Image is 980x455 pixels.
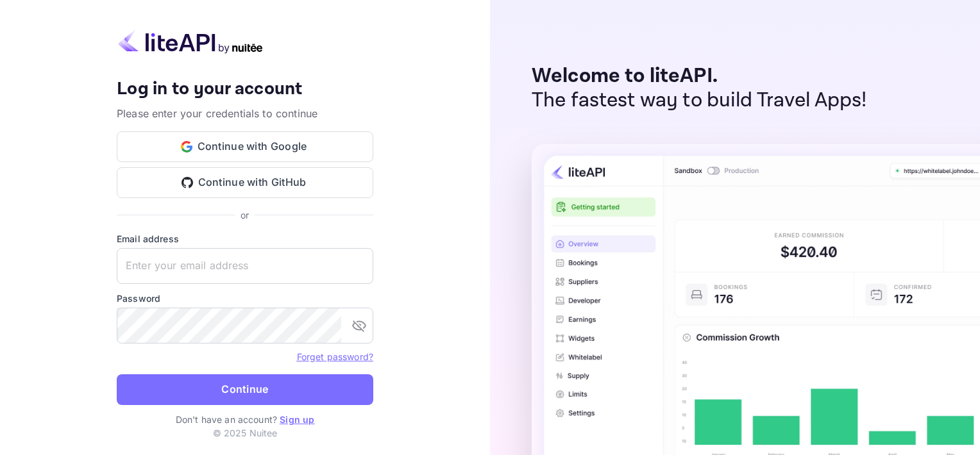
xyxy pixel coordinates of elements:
p: The fastest way to build Travel Apps! [532,88,867,113]
h4: Log in to your account [117,78,373,101]
p: Don't have an account? [117,413,373,426]
a: Forget password? [297,350,373,363]
p: Welcome to liteAPI. [532,64,867,88]
button: Continue with Google [117,131,373,162]
a: Forget password? [297,351,373,362]
a: Sign up [280,414,314,425]
button: Continue [117,374,373,405]
p: Please enter your credentials to continue [117,106,373,121]
p: © 2025 Nuitee [213,426,278,440]
button: Continue with GitHub [117,167,373,198]
button: toggle password visibility [346,313,372,338]
input: Enter your email address [117,248,373,284]
img: liteapi [117,29,264,54]
label: Password [117,292,373,305]
p: or [241,208,249,222]
label: Email address [117,232,373,245]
